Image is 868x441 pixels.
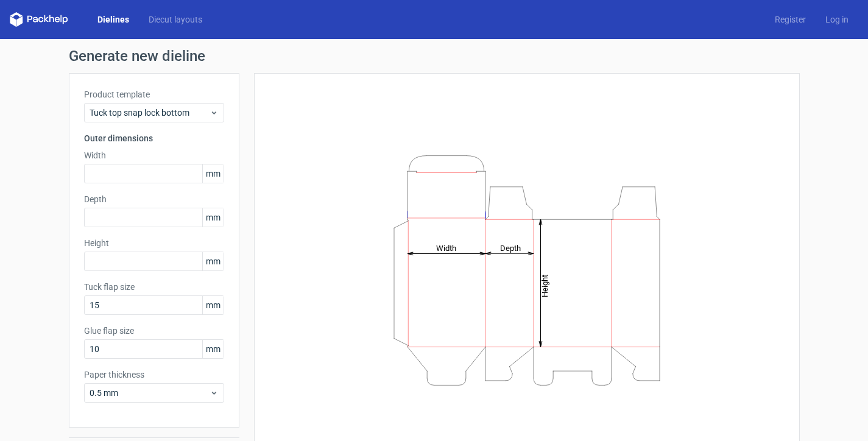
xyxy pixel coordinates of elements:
span: Tuck top snap lock bottom [90,107,210,119]
a: Register [765,13,816,26]
span: mm [202,296,224,314]
label: Depth [84,193,224,205]
span: mm [202,340,224,358]
tspan: Depth [500,243,521,252]
a: Log in [816,13,858,26]
label: Tuck flap size [84,281,224,293]
span: mm [202,252,224,270]
h1: Generate new dieline [69,49,800,63]
label: Glue flap size [84,325,224,337]
span: 0.5 mm [90,387,210,399]
tspan: Width [436,243,456,252]
a: Dielines [88,13,139,26]
label: Product template [84,88,224,101]
span: mm [202,164,224,183]
tspan: Height [540,274,549,297]
span: mm [202,208,224,227]
a: Diecut layouts [139,13,212,26]
label: Width [84,149,224,161]
h3: Outer dimensions [84,132,224,144]
label: Height [84,237,224,249]
label: Paper thickness [84,369,224,381]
